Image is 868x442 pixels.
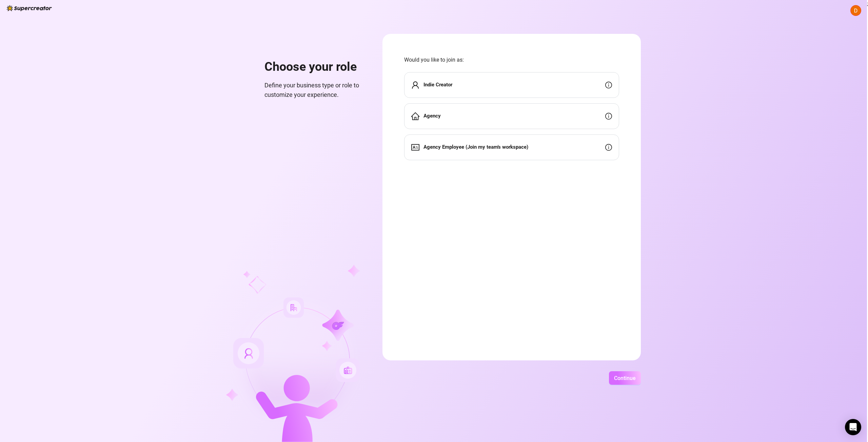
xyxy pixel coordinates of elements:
span: info-circle [605,82,612,88]
strong: Indie Creator [423,82,452,88]
h1: Choose your role [264,60,366,75]
span: info-circle [605,113,612,120]
strong: Agency [423,113,441,119]
button: Continue [609,371,641,385]
span: idcard [411,143,419,151]
strong: Agency Employee (Join my team's workspace) [423,144,528,150]
img: ACg8ocJaC8GRHwXC9ZunHbT3OvOk6tMS6v085RIBw5PsDzSQRnOoIA=s96-c [851,5,861,16]
span: home [411,112,419,120]
span: Continue [614,375,636,381]
span: Define your business type or role to customize your experience. [264,81,366,100]
span: user [411,81,419,89]
span: info-circle [605,144,612,151]
div: Open Intercom Messenger [845,419,861,435]
img: logo [7,5,52,11]
span: Would you like to join as: [404,56,619,64]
